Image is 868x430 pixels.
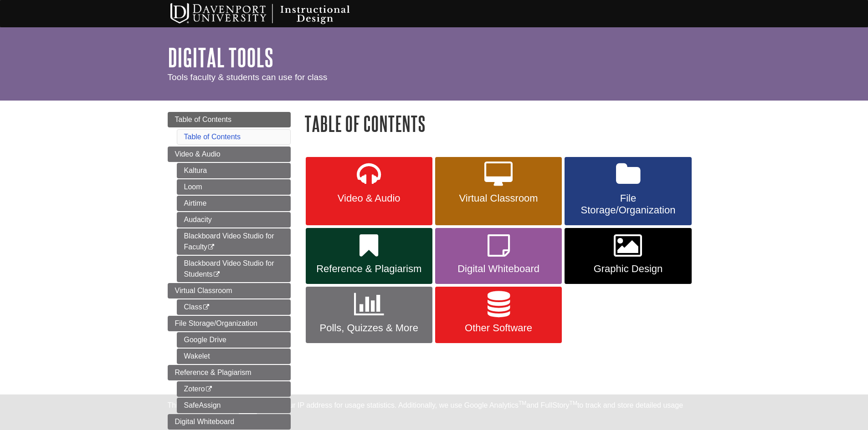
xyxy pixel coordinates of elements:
a: Video & Audio [168,147,291,162]
a: Digital Tools [168,43,273,71]
a: Google Drive [177,332,291,348]
span: File Storage/Organization [175,319,257,327]
a: File Storage/Organization [168,316,291,331]
a: Polls, Quizzes & More [306,287,432,343]
div: This site uses cookies and records your IP address for usage statistics. Additionally, we use Goo... [168,400,701,425]
a: Blackboard Video Studio for Faculty [177,228,291,255]
a: SafeAssign [177,398,291,413]
span: Polls, Quizzes & More [313,322,426,334]
a: Video & Audio [306,157,432,225]
span: Table of Contents [175,116,232,123]
sup: TM [570,400,577,406]
h1: Table of Contents [304,112,701,135]
span: Video & Audio [313,192,426,204]
a: Airtime [177,196,291,211]
a: Blackboard Video Studio for Students [177,256,291,282]
span: Digital Whiteboard [442,263,555,275]
sup: TM [519,400,526,406]
a: Wakelet [177,349,291,364]
i: This link opens in a new window [213,272,221,278]
span: Graphic Design [571,263,684,275]
span: Virtual Classroom [175,287,232,294]
a: Class [177,299,291,315]
a: Zotero [177,381,291,397]
span: Other Software [442,322,555,334]
a: Reference & Plagiarism [168,365,291,380]
span: Video & Audio [175,150,221,158]
a: Other Software [435,287,562,343]
a: Reference & Plagiarism [306,228,432,284]
a: Audacity [177,212,291,228]
img: Davenport University Instructional Design [163,2,382,25]
span: Virtual Classroom [442,192,555,204]
a: Digital Whiteboard [435,228,562,284]
i: This link opens in a new window [202,304,210,310]
a: Kaltura [177,163,291,178]
span: Tools faculty & students can use for class [168,72,328,82]
a: Digital Whiteboard [168,414,291,430]
a: Graphic Design [565,228,691,284]
a: File Storage/Organization [565,157,691,225]
a: Virtual Classroom [168,283,291,298]
a: Loom [177,179,291,195]
span: Digital Whiteboard [175,418,235,425]
span: File Storage/Organization [571,192,684,216]
span: Reference & Plagiarism [175,369,252,376]
a: Table of Contents [168,112,291,127]
a: Virtual Classroom [435,157,562,225]
a: Table of Contents [184,133,241,141]
i: This link opens in a new window [207,244,215,250]
i: This link opens in a new window [205,386,213,392]
span: Reference & Plagiarism [313,263,426,275]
